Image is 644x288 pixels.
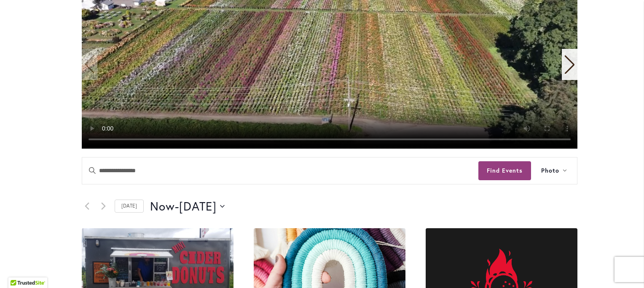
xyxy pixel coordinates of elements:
a: Previous Events [82,201,92,211]
a: Next Events [98,201,108,211]
span: - [175,198,179,215]
button: Photo [531,157,577,184]
button: Click to toggle datepicker [150,198,225,215]
iframe: Launch Accessibility Center [6,258,30,282]
span: [DATE] [179,198,217,215]
span: Now [150,198,175,215]
input: Enter Keyword. Search for events by Keyword. [82,157,478,184]
button: Find Events [478,161,531,180]
a: Click to select today's date [115,200,144,213]
span: Photo [541,166,559,176]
